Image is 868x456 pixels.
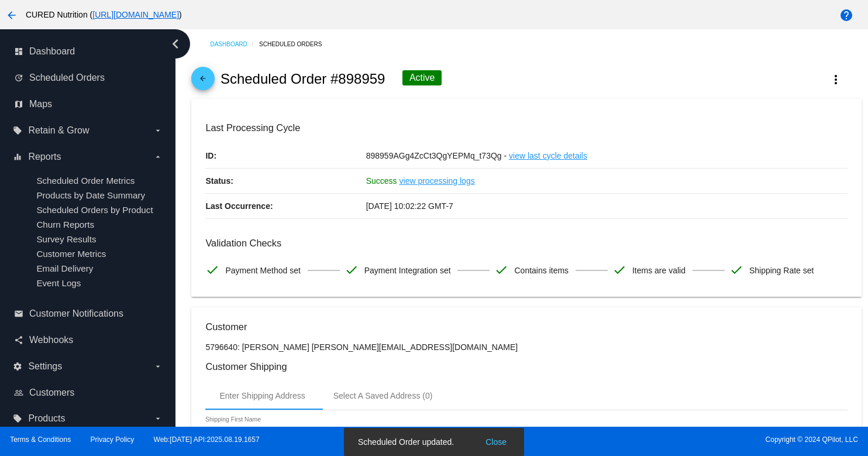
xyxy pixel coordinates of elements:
i: arrow_drop_down [153,362,163,371]
p: Last Occurrence: [205,194,366,218]
a: Privacy Policy [91,436,135,444]
span: Maps [29,99,52,109]
mat-icon: check [494,263,508,277]
a: view processing logs [399,169,475,193]
span: Success [366,176,397,186]
a: Scheduled Orders by Product [36,205,153,215]
a: Customer Metrics [36,249,106,259]
i: update [14,73,23,83]
i: local_offer [13,414,22,423]
h3: Customer Shipping [205,361,847,372]
p: ID: [205,143,366,168]
span: Items are valid [632,258,686,283]
a: map Maps [14,95,163,114]
mat-icon: arrow_back [5,8,19,22]
a: Products by Date Summary [36,190,145,200]
a: Scheduled Orders [259,35,332,53]
p: 5796640: [PERSON_NAME] [PERSON_NAME][EMAIL_ADDRESS][DOMAIN_NAME] [205,342,847,352]
a: Dashboard [210,35,259,53]
span: Customers [29,388,74,398]
a: Churn Reports [36,220,94,229]
span: Payment Integration set [364,258,451,283]
a: share Webhooks [14,331,163,349]
div: Enter Shipping Address [219,391,305,400]
mat-icon: check [205,263,219,277]
span: Reports [28,152,61,162]
span: CURED Nutrition ( ) [26,10,182,19]
h3: Last Processing Cycle [205,122,847,133]
i: email [14,309,23,318]
span: 898959AGg4ZcCt3QgYEPMq_t73Qg - [366,151,507,160]
span: Dashboard [29,46,75,57]
a: dashboard Dashboard [14,42,163,61]
a: [URL][DOMAIN_NAME] [92,10,179,19]
a: Survey Results [36,234,96,244]
span: Customer Notifications [29,308,123,319]
mat-icon: check [345,263,359,277]
span: Payment Method set [225,258,300,283]
i: settings [13,362,22,371]
mat-icon: arrow_back [196,74,210,88]
input: Shipping First Name [205,427,311,436]
span: Webhooks [29,335,73,345]
i: map [14,100,23,109]
span: Retain & Grow [28,125,89,136]
span: Shipping Rate set [749,258,814,283]
a: Scheduled Order Metrics [36,176,135,186]
a: Event Logs [36,278,81,288]
span: Contains items [514,258,569,283]
div: Active [402,70,442,85]
div: Select A Saved Address (0) [333,391,433,400]
h3: Validation Checks [205,238,847,249]
span: Scheduled Orders [29,73,105,83]
span: [DATE] 10:02:22 GMT-7 [366,201,453,211]
i: chevron_left [166,35,185,53]
i: arrow_drop_down [153,126,163,135]
a: people_outline Customers [14,383,163,402]
a: update Scheduled Orders [14,68,163,87]
a: Terms & Conditions [10,436,71,444]
span: Products [28,413,65,424]
mat-icon: help [839,8,853,22]
h2: Scheduled Order #898959 [221,71,385,87]
mat-icon: check [612,263,626,277]
a: Email Delivery [36,263,93,273]
span: Copyright © 2024 QPilot, LLC [444,436,858,444]
i: local_offer [13,126,22,135]
mat-icon: check [729,263,743,277]
i: equalizer [13,152,22,162]
simple-snack-bar: Scheduled Order updated. [358,436,510,448]
button: Close [482,436,510,448]
h3: Customer [205,321,847,332]
p: Status: [205,169,366,193]
a: view last cycle details [509,143,587,168]
i: dashboard [14,47,23,56]
mat-icon: more_vert [829,73,843,87]
i: arrow_drop_down [153,414,163,423]
i: people_outline [14,388,23,397]
span: Settings [28,361,62,372]
a: email Customer Notifications [14,304,163,323]
i: arrow_drop_down [153,152,163,162]
a: Web:[DATE] API:2025.08.19.1657 [154,436,260,444]
i: share [14,335,23,345]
